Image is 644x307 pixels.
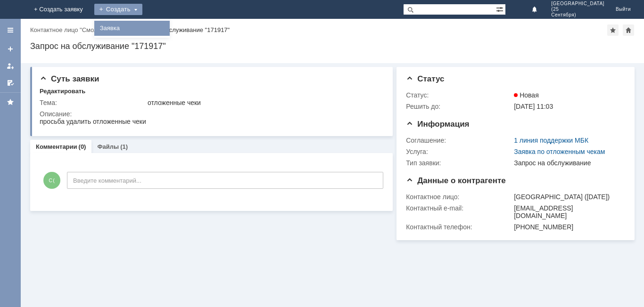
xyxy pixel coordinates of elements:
span: Данные о контрагенте [406,176,506,185]
div: Запрос на обслуживание [514,159,621,167]
div: Контактный e-mail: [406,204,512,212]
div: (1) [120,143,128,150]
div: Статус: [406,91,512,99]
span: [GEOGRAPHIC_DATA] [551,1,604,7]
div: Тип заявки: [406,159,512,167]
div: Запрос на обслуживание "171917" [132,26,230,33]
a: Контактное лицо "Смоленск (25 … [30,26,128,33]
span: Новая [514,91,539,99]
span: [DATE] 11:03 [514,103,553,110]
a: Мои заявки [3,58,18,73]
a: Заявка [96,23,168,34]
div: Контактное лицо: [406,193,512,201]
a: Мои согласования [3,75,18,90]
div: (0) [79,143,86,150]
span: Статус [406,74,444,83]
a: Файлы [97,143,119,150]
div: / [30,26,132,33]
div: Решить до: [406,103,512,110]
div: [PHONE_NUMBER] [514,223,621,231]
div: Запрос на обслуживание "171917" [30,41,635,51]
span: Суть заявки [40,74,99,83]
div: Редактировать [40,88,85,95]
div: Соглашение: [406,137,512,144]
a: 1 линия поддержки МБК [514,137,588,144]
a: Заявка по отложенным чекам [514,148,605,155]
span: (25 [551,7,604,12]
div: отложенные чеки [148,99,380,106]
div: Создать [94,4,142,15]
div: Тема: [40,99,146,106]
span: Расширенный поиск [496,4,505,13]
span: Информация [406,120,469,129]
div: Добавить в избранное [607,24,619,36]
span: Сентября) [551,12,604,18]
div: [EMAIL_ADDRESS][DOMAIN_NAME] [514,204,621,219]
a: Создать заявку [3,41,18,57]
div: Контактный телефон: [406,223,512,231]
div: Сделать домашней страницей [623,24,634,36]
span: С( [43,172,60,189]
div: Услуга: [406,148,512,155]
a: Комментарии [36,143,77,150]
div: Описание: [40,110,382,118]
div: [GEOGRAPHIC_DATA] ([DATE]) [514,193,621,201]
